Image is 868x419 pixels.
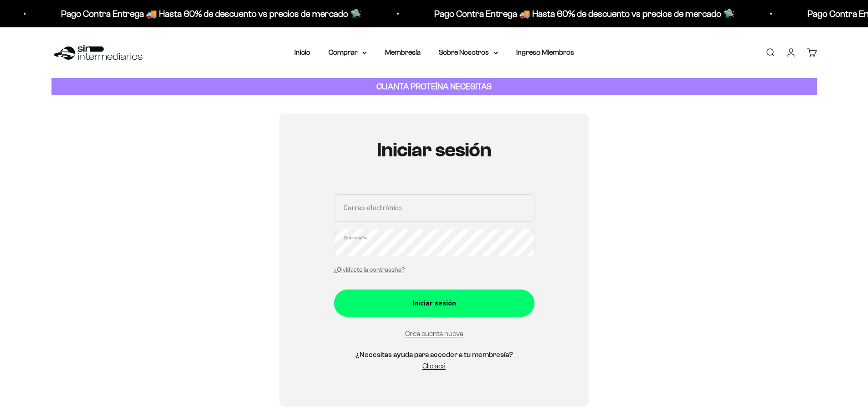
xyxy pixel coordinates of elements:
a: Membresía [385,48,421,56]
div: Iniciar sesión [352,297,516,309]
a: Clic acá [422,362,446,370]
p: Pago Contra Entrega 🚚 Hasta 60% de descuento vs precios de mercado 🛸 [61,6,361,21]
a: Crea cuenta nueva [405,330,463,337]
a: ¿Olvidaste la contraseña? [334,266,405,273]
a: Inicio [294,48,310,56]
summary: Sobre Nosotros [439,47,498,58]
a: Ingreso Miembros [516,48,574,56]
strong: CUANTA PROTEÍNA NECESITAS [376,82,492,91]
button: Iniciar sesión [334,290,534,317]
h1: Iniciar sesión [334,139,534,161]
summary: Comprar [329,47,367,58]
p: Pago Contra Entrega 🚚 Hasta 60% de descuento vs precios de mercado 🛸 [434,6,734,21]
h5: ¿Necesitas ayuda para acceder a tu membresía? [334,349,534,361]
